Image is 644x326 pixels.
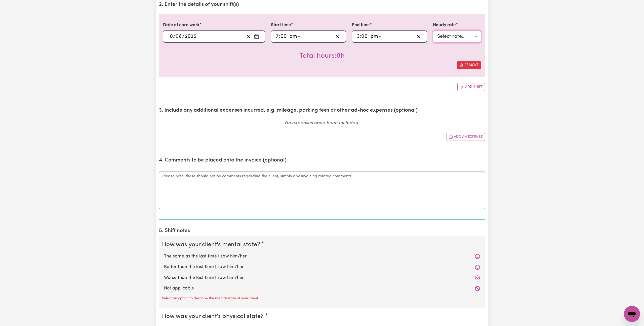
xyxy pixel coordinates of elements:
input: -- [176,33,182,40]
span: 0 [176,34,179,39]
input: -- [280,33,287,40]
button: Remove this shift [457,61,481,69]
span: : [279,34,280,39]
input: -- [168,33,173,40]
label: Worse than the last time I saw him/her [164,275,480,281]
h2: 4. Comments to be placed onto the invoice (optional) [159,157,485,164]
button: Add another expense [447,133,485,141]
label: Not applicable [164,285,480,292]
iframe: Button to launch messaging window [624,306,640,322]
em: No expenses have been included. [285,121,359,125]
h2: 5. Shift notes [159,228,485,234]
span: 0 [361,34,364,39]
h2: 3. Include any additional expenses incurred, e.g. mileage, parking fees or other ad-hoc expenses ... [159,107,485,114]
input: -- [276,33,279,40]
label: The same as the last time I saw him/her [164,253,480,260]
label: Start time [271,22,291,28]
p: Select an option to describe the mental state of your client [162,296,258,301]
label: Hourly rate [433,22,456,28]
input: ---- [185,33,196,40]
span: : [360,34,361,39]
legend: How was your client's mental state? [162,240,262,249]
input: -- [357,33,360,40]
span: / [182,34,185,39]
label: Date of care work [163,22,199,28]
input: -- [362,33,368,40]
label: End time [352,22,370,28]
button: Enter the date of care work [253,33,261,40]
span: / [173,34,176,39]
button: Clear date [245,33,253,40]
label: Better than the last time I saw him/her [164,264,480,270]
legend: How was your client's physical state? [162,312,266,321]
span: Total hours worked: 8 hours [299,52,345,59]
button: Add another shift [457,83,485,91]
h2: 2. Enter the details of your shift(s) [159,2,485,8]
